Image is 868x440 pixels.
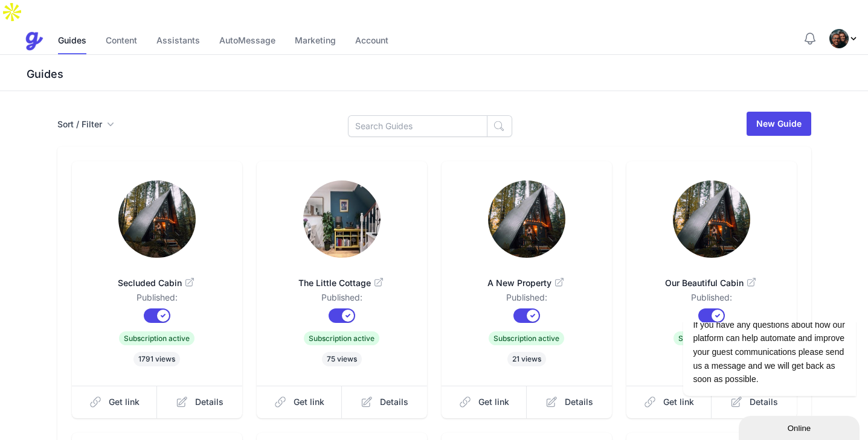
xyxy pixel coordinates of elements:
[739,413,862,440] iframe: chat widget
[133,352,180,366] span: 1791 views
[219,28,275,54] a: AutoMessage
[803,31,817,46] button: Notifications
[57,118,114,130] button: Sort / Filter
[829,29,858,48] div: Profile Menu
[91,292,223,308] dd: Published:
[646,292,777,308] dd: Published:
[72,386,158,418] a: Get link
[58,28,86,54] a: Guides
[489,331,564,345] span: Subscription active
[156,28,200,54] a: Assistants
[109,396,140,408] span: Get link
[295,28,336,54] a: Marketing
[119,331,194,345] span: Subscription active
[303,180,381,258] img: 8hg2l9nlo86x4iznkq1ii7ae8cgc
[488,180,565,258] img: 158gw9zbo16esmgc8wtd4bbjq8gh
[442,386,527,418] a: Get link
[348,115,487,137] input: Search Guides
[342,386,427,418] a: Details
[673,180,750,258] img: yufnkr7zxyzldlnmlpwgqhyhi00j
[91,263,223,292] a: Secluded Cabin
[527,386,612,418] a: Details
[195,396,223,408] span: Details
[380,396,408,408] span: Details
[91,277,223,289] span: Secluded Cabin
[626,386,712,418] a: Get link
[646,277,777,289] span: Our Beautiful Cabin
[355,28,388,54] a: Account
[24,67,868,81] h3: Guides
[646,263,777,292] a: Our Beautiful Cabin
[118,180,196,258] img: 8wq9u04t2vd5nnc6moh5knn6q7pi
[565,396,593,408] span: Details
[276,277,408,289] span: The Little Cottage
[294,396,324,408] span: Get link
[322,352,362,366] span: 75 views
[304,331,379,345] span: Subscription active
[478,396,509,408] span: Get link
[461,277,593,289] span: A New Property
[157,386,242,418] a: Details
[461,292,593,308] dd: Published:
[829,29,849,48] img: 3idsofojyu6u6j06bz8rmhlghd5i
[461,263,593,292] a: A New Property
[276,263,408,292] a: The Little Cottage
[645,322,862,410] iframe: chat widget
[106,28,137,54] a: Content
[747,112,811,136] a: New Guide
[24,31,43,51] img: Guestive Guides
[276,292,408,308] dd: Published:
[257,386,342,418] a: Get link
[507,352,546,366] span: 21 views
